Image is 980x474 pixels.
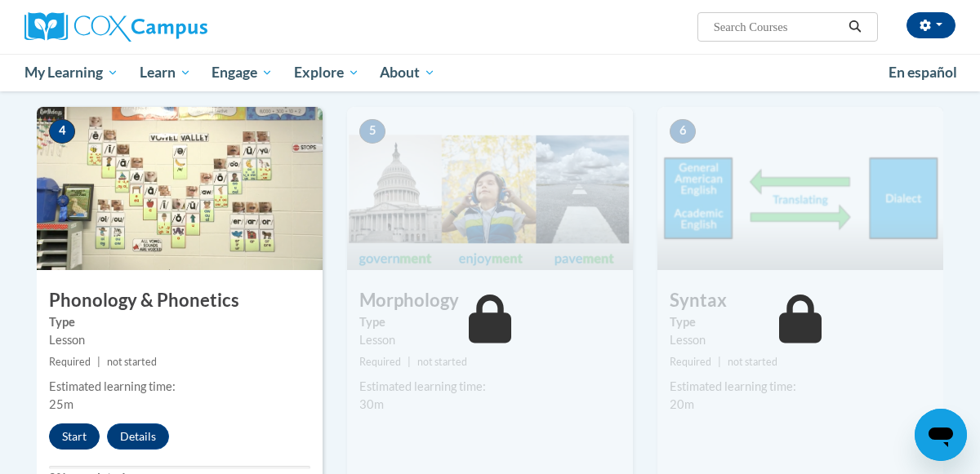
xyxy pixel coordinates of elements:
div: Estimated learning time: [49,378,310,396]
a: Engage [201,54,283,91]
button: Account Settings [906,12,955,38]
span: My Learning [24,63,118,82]
span: | [408,356,411,368]
span: 25m [49,397,73,411]
button: Start [49,423,100,450]
div: Estimated learning time: [670,378,931,396]
span: | [97,356,100,368]
span: not started [417,356,467,368]
a: Learn [129,54,202,91]
a: Explore [283,54,370,91]
a: About [370,54,447,91]
a: Cox Campus [24,12,318,42]
input: Search Courses [712,17,843,37]
div: Main menu [12,54,968,91]
span: not started [107,356,157,368]
h3: Syntax [657,288,943,313]
iframe: Button to launch messaging window [915,409,967,461]
span: 6 [670,119,696,144]
img: Course Image [347,107,633,270]
span: Required [359,356,401,368]
span: En español [889,64,957,81]
div: Lesson [49,331,310,349]
span: Engage [212,63,273,82]
span: Required [670,356,711,368]
img: Course Image [37,107,323,270]
div: Lesson [359,331,621,349]
span: 5 [359,119,385,144]
label: Type [359,313,621,331]
span: About [380,63,435,82]
div: Estimated learning time: [359,378,621,396]
div: Lesson [670,331,931,349]
span: | [718,356,721,368]
label: Type [670,313,931,331]
span: 20m [670,397,694,411]
a: En español [878,55,968,90]
h3: Morphology [347,288,633,313]
span: not started [728,356,777,368]
span: 4 [49,119,75,144]
button: Details [107,423,169,450]
h3: Phonology & Phonetics [37,288,323,313]
img: Course Image [657,107,943,270]
a: My Learning [14,54,129,91]
button: Search [843,17,867,37]
span: Required [49,356,91,368]
span: 30m [359,397,384,411]
label: Type [49,313,310,331]
span: Explore [294,63,359,82]
span: Learn [140,63,191,82]
img: Cox Campus [24,12,207,42]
